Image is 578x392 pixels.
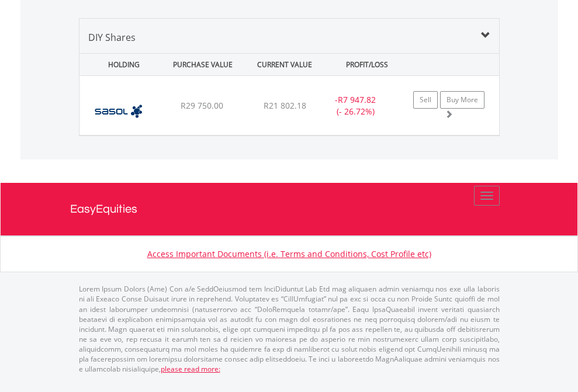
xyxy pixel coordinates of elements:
span: R29 750.00 [181,100,223,111]
span: R21 802.18 [264,100,306,111]
div: CURRENT VALUE [245,54,324,75]
div: PURCHASE VALUE [163,54,243,75]
span: R7 947.82 [338,94,376,105]
a: Access Important Documents (i.e. Terms and Conditions, Cost Profile etc) [147,248,431,259]
div: HOLDING [81,54,160,75]
img: EQU.ZA.SOL.png [85,91,151,132]
p: Lorem Ipsum Dolors (Ame) Con a/e SeddOeiusmod tem InciDiduntut Lab Etd mag aliquaen admin veniamq... [79,284,500,374]
a: please read more: [161,364,220,374]
span: DIY Shares [88,31,136,44]
div: - (- 26.72%) [319,94,392,117]
a: Buy More [440,91,484,109]
div: PROFIT/LOSS [327,54,407,75]
a: EasyEquities [70,183,508,235]
a: Sell [413,91,438,109]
